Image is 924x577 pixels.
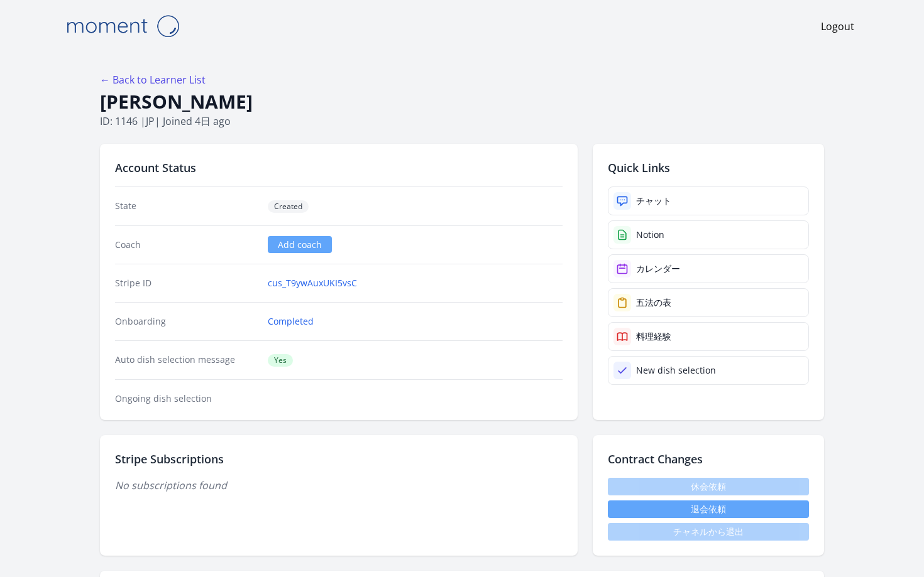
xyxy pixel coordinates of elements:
[100,90,824,114] h1: [PERSON_NAME]
[636,262,680,275] div: カレンダー
[268,315,314,328] a: Completed
[268,354,293,367] span: Yes
[115,315,258,328] dt: Onboarding
[115,392,258,405] dt: Ongoing dish selection
[608,220,809,249] a: Notion
[636,296,671,309] div: 五法の表
[115,478,563,493] p: No subscriptions found
[608,186,809,215] a: チャット
[608,478,809,495] span: 休会依頼
[115,200,258,213] dt: State
[100,73,206,87] a: ← Back to Learner List
[608,500,809,518] button: 退会依頼
[608,356,809,385] a: New dish selection
[636,330,671,343] div: 料理経験
[115,353,258,367] dt: Auto dish selection message
[608,523,809,541] span: チャネルから退出
[268,236,332,253] a: Add coach
[268,200,309,213] span: Created
[636,195,671,207] div: チャット
[608,322,809,351] a: 料理経験
[115,450,563,468] h2: Stripe Subscriptions
[608,254,809,283] a: カレンダー
[146,114,155,128] span: jp
[608,288,809,317] a: 五法の表
[115,277,258,289] dt: Stripe ID
[821,19,854,34] a: Logout
[115,159,563,176] h2: Account Status
[100,114,824,129] p: ID: 1146 | | Joined 4日 ago
[268,277,357,289] a: cus_T9ywAuxUKI5vsC
[636,364,716,377] div: New dish selection
[115,239,258,251] dt: Coach
[60,10,185,42] img: Moment
[636,229,664,241] div: Notion
[608,159,809,176] h2: Quick Links
[608,450,809,468] h2: Contract Changes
